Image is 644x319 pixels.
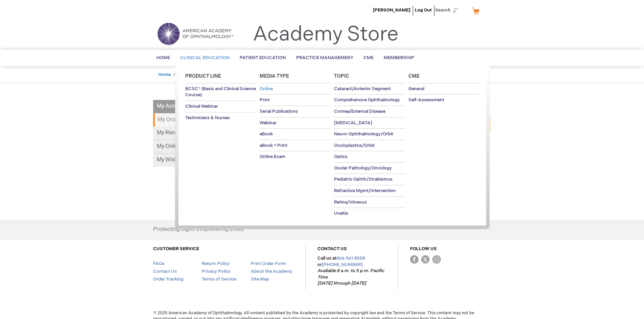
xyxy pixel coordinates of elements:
span: eBook + Print [260,143,287,148]
span: Serial Publications [260,109,298,114]
span: BCSC® (Basic and Clinical Science Course) [185,86,256,98]
span: Cataract/Anterior Segment [334,86,391,91]
span: CME [363,55,374,60]
em: Available 8 a.m. to 5 p.m. Pacific Time [DATE] through [DATE] [317,268,384,286]
img: instagram [432,255,441,264]
span: Clinical Education [180,55,230,60]
a: [PHONE_NUMBER] [322,262,363,267]
h4: Protecting Sight. Empowering Lives.® [153,227,246,233]
span: [MEDICAL_DATA] [334,120,372,126]
a: 866.561.8558 [336,256,365,261]
a: My Wish List [153,154,229,167]
span: Cornea/External Disease [334,109,385,114]
span: General [408,86,424,91]
a: Return Policy [202,261,230,266]
a: Print Order Form [251,261,286,266]
span: Online Exam [260,154,285,159]
a: Privacy Policy [202,269,231,274]
span: Comprehensive Ophthalmology [334,97,400,103]
span: Webinar [260,120,277,126]
span: Membership [384,55,414,60]
a: My Online Products [153,140,229,154]
a: CUSTOMER SERVICE [153,246,199,251]
a: Site Map [251,276,269,282]
span: Oculoplastics/Orbit [334,143,375,148]
span: Optics [334,154,348,159]
span: Technicians & Nurses [185,115,230,121]
span: Retina/Vitreous [334,200,367,205]
span: Media Type [260,73,289,79]
span: Self-Assessment [408,97,444,103]
span: Refractive Mgmt/Intervention [334,188,396,193]
span: eBook [260,131,273,137]
span: Uveitis [334,211,348,216]
span: Neuro-Ophthalmology/Orbit [334,131,393,137]
a: Log Out [415,7,432,13]
span: Practice Management [296,55,353,60]
a: Academy Store [253,22,399,47]
a: FOLLOW US [410,246,437,251]
a: [PERSON_NAME] [373,7,410,13]
a: FAQs [153,261,165,266]
span: Ocular Pathology/Oncology [334,165,392,171]
a: My Renewals [153,127,229,140]
strong: My Orders [153,113,229,127]
span: Print [260,97,270,103]
a: Terms of Service [202,276,236,282]
p: Call us at or [317,255,386,287]
a: Contact Us [153,269,177,274]
img: Twitter [421,255,430,264]
span: Search [435,3,461,17]
span: Patient Education [240,55,286,60]
a: About the Academy [251,269,292,274]
span: Home [157,55,170,60]
span: Cme [408,73,420,79]
a: Order Tracking [153,276,184,282]
span: Product Line [185,73,221,79]
span: Clinical Webinar [185,104,218,109]
img: Facebook [410,255,419,264]
span: Pediatric Ophth/Strabismus [334,177,392,182]
a: CONTACT US [317,246,347,251]
a: Home [158,72,171,77]
span: Online [260,86,273,91]
span: Topic [334,73,349,79]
